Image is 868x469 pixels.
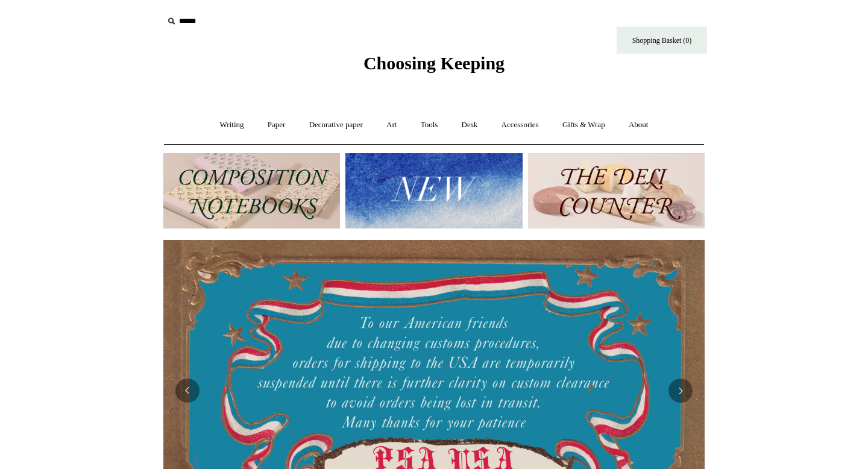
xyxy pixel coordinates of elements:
img: New.jpg__PID:f73bdf93-380a-4a35-bcfe-7823039498e1 [345,153,522,228]
a: Desk [451,109,489,141]
button: Next [668,379,693,403]
a: About [618,109,659,141]
a: Choosing Keeping [363,63,505,71]
a: Shopping Basket (0) [617,27,707,54]
span: Choosing Keeping [363,53,505,73]
a: Writing [209,109,255,141]
a: Decorative paper [298,109,374,141]
a: Accessories [491,109,550,141]
img: 202302 Composition ledgers.jpg__PID:69722ee6-fa44-49dd-a067-31375e5d54ec [163,153,340,228]
a: Tools [410,109,449,141]
a: Paper [257,109,297,141]
a: Gifts & Wrap [552,109,616,141]
img: The Deli Counter [528,153,705,228]
button: Previous [175,379,200,403]
a: Art [376,109,407,141]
